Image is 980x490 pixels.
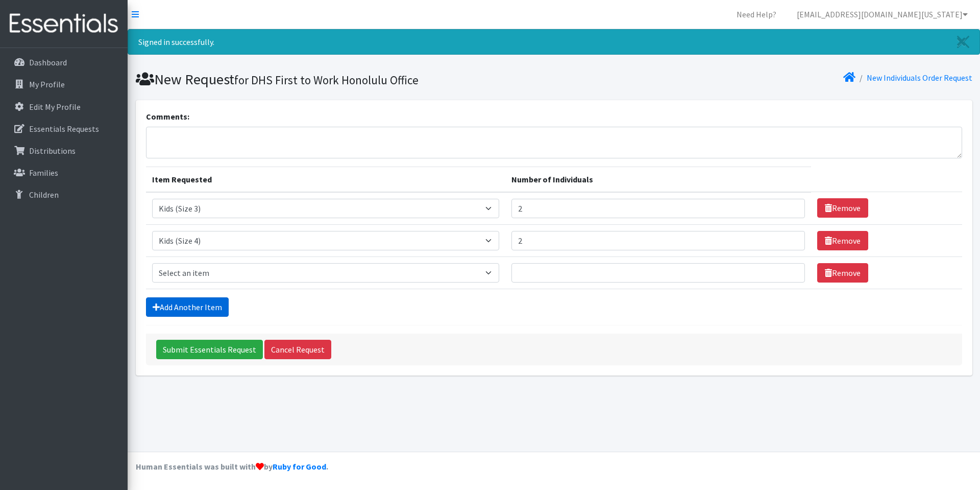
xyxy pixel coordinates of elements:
a: Close [947,30,979,54]
a: [EMAIL_ADDRESS][DOMAIN_NAME][US_STATE] [789,4,976,25]
a: Edit My Profile [4,97,124,117]
h1: New Request [136,71,550,88]
a: Need Help? [728,4,785,25]
p: Distributions [29,146,76,156]
a: Distributions [4,141,124,161]
p: Essentials Requests [29,124,99,134]
a: Add Another Item [146,297,229,317]
label: Comments: [146,110,189,123]
a: Dashboard [4,52,124,73]
p: Children [29,190,59,200]
a: Remove [817,263,868,283]
img: HumanEssentials [4,7,124,41]
p: My Profile [29,79,65,89]
th: Item Requested [146,167,505,192]
p: Edit My Profile [29,102,81,112]
a: Cancel Request [264,340,331,359]
a: Remove [817,198,868,218]
a: New Individuals Order Request [867,73,972,83]
a: Children [4,184,124,205]
a: Essentials Requests [4,119,124,139]
a: Remove [817,231,868,250]
th: Number of Individuals [505,167,811,192]
strong: Human Essentials was built with by . [136,461,328,472]
small: for DHS First to Work Honolulu Office [234,73,419,87]
p: Families [29,168,58,178]
a: My Profile [4,74,124,95]
a: Families [4,162,124,183]
input: Submit Essentials Request [156,340,263,359]
p: Dashboard [29,57,67,67]
a: Ruby for Good [273,461,326,472]
div: Signed in successfully. [128,29,980,55]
